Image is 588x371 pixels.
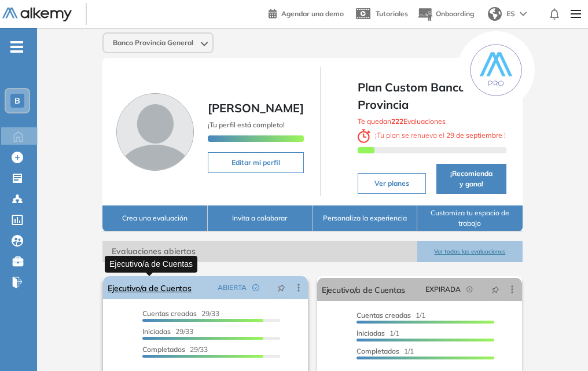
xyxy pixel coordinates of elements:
[208,205,313,232] button: Invita a colaborar
[417,241,522,262] button: Ver todas las evaluaciones
[10,46,23,48] i: -
[105,256,197,273] div: Ejecutivo/a de Cuentas
[358,131,506,139] span: ¡ Tu plan se renueva el !
[252,284,259,291] span: check-circle
[281,9,344,18] span: Agendar una demo
[2,8,72,22] img: Logo
[425,284,461,295] span: EXPIRADA
[506,9,515,19] span: ES
[142,327,171,336] span: Iniciadas
[391,117,403,126] b: 222
[417,205,522,232] button: Customiza tu espacio de trabajo
[376,9,408,18] span: Tutoriales
[116,93,194,171] img: Foto de perfil
[358,79,506,113] span: Plan Custom Banco Provincia
[269,278,294,297] button: pushpin
[520,12,527,16] img: arrow
[436,9,474,18] span: Onboarding
[357,311,411,319] span: Cuentas creadas
[218,282,247,293] span: ABIERTA
[491,285,499,294] span: pushpin
[436,164,506,194] button: ¡Recomienda y gana!
[208,120,285,129] span: ¡Tu perfil está completo!
[358,129,370,143] img: clock-svg
[358,117,446,126] span: Te quedan Evaluaciones
[208,101,304,115] span: [PERSON_NAME]
[142,345,208,354] span: 29/33
[113,38,193,47] span: Banco Provincia General
[357,329,399,337] span: 1/1
[208,152,304,173] button: Editar mi perfil
[277,283,285,292] span: pushpin
[357,329,385,337] span: Iniciadas
[269,6,344,20] a: Agendar una demo
[142,327,193,336] span: 29/33
[357,311,425,319] span: 1/1
[466,286,473,293] span: field-time
[108,276,191,299] a: Ejecutivo/a de Cuentas
[444,131,504,139] b: 29 de septiembre
[14,96,20,105] span: B
[357,347,399,355] span: Completados
[488,7,502,21] img: world
[142,309,219,318] span: 29/33
[566,2,586,25] img: Menu
[417,2,474,27] button: Onboarding
[142,309,197,318] span: Cuentas creadas
[483,280,508,299] button: pushpin
[313,205,417,232] button: Personaliza la experiencia
[358,173,425,194] button: Ver planes
[357,347,414,355] span: 1/1
[102,241,417,262] span: Evaluaciones abiertas
[142,345,185,354] span: Completados
[102,205,207,232] button: Crea una evaluación
[322,278,405,301] a: Ejecutivo/a de Cuentas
